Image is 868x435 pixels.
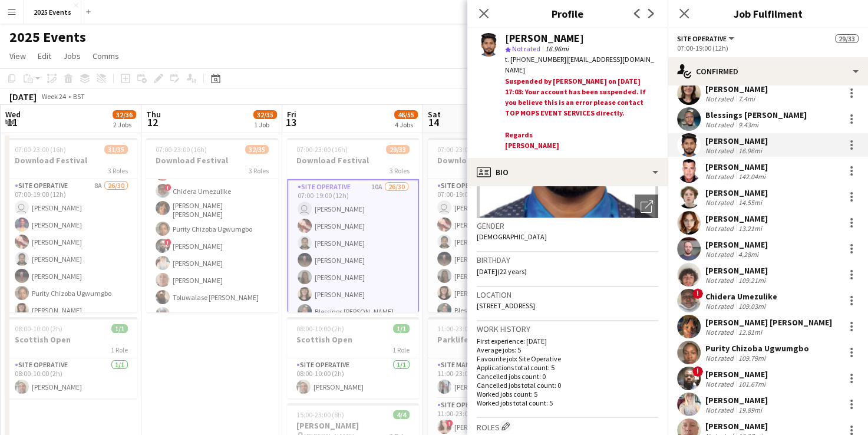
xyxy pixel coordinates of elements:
div: 1 Job [254,120,276,129]
span: ! [164,239,171,246]
div: 101.67mi [736,380,768,388]
div: 109.79mi [736,354,768,362]
div: 14.55mi [736,198,764,207]
div: Not rated [705,406,736,414]
button: 2025 Events [24,1,81,24]
div: Not rated [705,354,736,362]
app-job-card: 07:00-23:00 (16h)32/35Download Festival3 Roles[PERSON_NAME][PERSON_NAME][PERSON_NAME]!Chidera Ume... [146,138,278,312]
span: 4/4 [393,410,410,419]
div: Blessings [PERSON_NAME] [705,110,807,120]
h3: Download Festival [428,155,560,166]
span: View [9,51,26,61]
div: 109.21mi [736,276,768,285]
div: Not rated [705,224,736,233]
span: [DATE] (22 years) [477,267,527,276]
div: 12.81mi [736,328,764,337]
a: Comms [88,48,124,64]
app-job-card: 07:00-23:00 (16h)31/35Download Festival3 RolesSite Operative8A26/3007:00-19:00 (12h) [PERSON_NAME... [5,138,137,312]
div: 4 Jobs [395,120,417,129]
span: 11:00-23:00 (12h) [437,324,489,333]
div: 19.89mi [736,406,764,414]
div: [PERSON_NAME] [705,239,768,250]
span: [DEMOGRAPHIC_DATA] [477,232,547,241]
div: Not rated [705,250,736,259]
span: 1 Role [392,345,410,354]
span: 15:00-23:00 (8h) [296,410,344,419]
p: Favourite job: Site Operative [477,354,658,363]
span: Thu [146,109,161,120]
h3: Location [477,289,658,300]
h3: Birthday [477,255,658,265]
span: 08:00-10:00 (2h) [296,324,344,333]
div: Not rated [705,172,736,181]
span: 07:00-23:00 (16h) [156,145,207,154]
div: [PERSON_NAME] [505,33,584,44]
app-job-card: 08:00-10:00 (2h)1/1Scottish Open1 RoleSite Operative1/108:00-10:00 (2h)[PERSON_NAME] [5,317,137,398]
div: [PERSON_NAME] [705,162,768,172]
span: 07:00-23:00 (16h) [296,145,348,154]
span: 14 [426,116,441,129]
span: Wed [5,109,21,120]
span: ! [692,288,703,299]
h3: Download Festival [287,155,419,166]
div: Suspended by [PERSON_NAME] on [DATE] 17:03: Your account has been suspended. If you believe this ... [505,76,658,153]
span: 07:00-23:00 (16h) [437,145,489,154]
div: 7.4mi [736,94,757,103]
div: 2 Jobs [113,120,136,129]
div: Not rated [705,146,736,155]
span: t. [PHONE_NUMBER] [505,55,566,64]
span: 1 Role [111,345,128,354]
app-card-role: Site Operative1/108:00-10:00 (2h)[PERSON_NAME] [5,358,137,398]
app-card-role: Site Manager1/111:00-23:00 (12h)[PERSON_NAME] [428,358,560,398]
div: [PERSON_NAME] [705,421,768,431]
div: [PERSON_NAME] [705,84,768,94]
span: Sat [428,109,441,120]
span: 1/1 [111,324,128,333]
button: Site Operative [677,34,736,43]
span: 3 Roles [108,166,128,175]
p: Worked jobs total count: 5 [477,398,658,407]
span: 32/36 [113,110,136,119]
p: First experience: [DATE] [477,337,658,345]
div: Chidera Umezulike [705,291,777,302]
h3: Job Fulfilment [668,6,868,21]
a: Edit [33,48,56,64]
a: Jobs [58,48,85,64]
div: 07:00-19:00 (12h) [677,44,859,52]
span: ! [164,184,171,191]
div: [PERSON_NAME] [705,369,768,380]
span: Jobs [63,51,81,61]
span: 12 [144,116,161,129]
span: 46/55 [394,110,418,119]
app-job-card: 07:00-23:00 (16h)29/33Download Festival3 RolesSite Operative13A26/3007:00-19:00 (12h) [PERSON_NAM... [428,138,560,312]
h3: Work history [477,324,658,334]
h3: Scottish Open [287,334,419,345]
span: 11 [4,116,21,129]
span: ! [446,420,453,427]
app-job-card: 07:00-23:00 (16h)29/33Download Festival3 RolesSite Operative10A26/3007:00-19:00 (12h) [PERSON_NAM... [287,138,419,312]
span: 13 [285,116,296,129]
p: Average jobs: 5 [477,345,658,354]
span: Not rated [512,44,540,53]
app-card-role: Site Operative1/108:00-10:00 (2h)[PERSON_NAME] [287,358,419,398]
span: Fri [287,109,296,120]
p: Cancelled jobs total count: 0 [477,381,658,390]
span: 08:00-10:00 (2h) [15,324,62,333]
span: Comms [93,51,119,61]
div: Not rated [705,198,736,207]
div: Purity Chizoba Ugwumgbo [705,343,809,354]
span: 07:00-23:00 (16h) [15,145,66,154]
p: Worked jobs count: 5 [477,390,658,398]
span: 29/33 [835,34,859,43]
div: [PERSON_NAME] [705,213,768,224]
div: [PERSON_NAME] [705,265,768,276]
div: 142.04mi [736,172,768,181]
div: Confirmed [668,57,868,85]
span: 3 Roles [390,166,410,175]
app-job-card: 08:00-10:00 (2h)1/1Scottish Open1 RoleSite Operative1/108:00-10:00 (2h)[PERSON_NAME] [287,317,419,398]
